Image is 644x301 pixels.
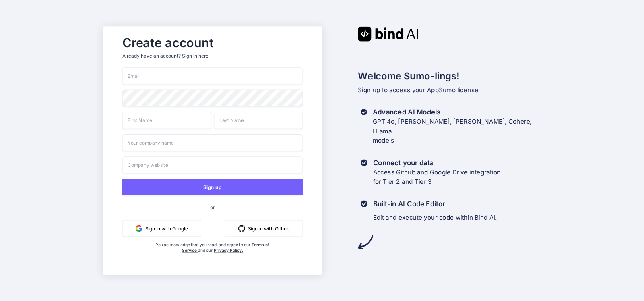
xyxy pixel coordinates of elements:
[358,85,541,95] p: Sign up to access your AppSumo license
[122,134,303,151] input: Your company name
[183,198,242,215] span: or
[122,156,303,173] input: Company website
[373,167,501,187] p: Access Github and Google Drive integration for Tier 2 and Tier 3
[373,116,541,145] p: GPT 4o, [PERSON_NAME], [PERSON_NAME], Cohere, LLama models
[225,220,303,237] button: Sign in with Github
[214,112,303,129] input: Last Name
[122,220,201,237] button: Sign in with Google
[122,112,211,129] input: First Name
[238,225,245,232] img: github
[122,67,303,84] input: Email
[373,212,497,222] p: Edit and execute your code within Bind AI.
[182,242,269,252] a: Terms of Service
[214,247,243,253] a: Privacy Policy.
[136,225,142,232] img: google
[358,69,541,83] h2: Welcome Sumo-lings!
[152,242,272,269] div: You acknowledge that you read, and agree to our and our
[358,235,373,249] img: arrow
[373,107,541,117] h3: Advanced AI Models
[373,199,497,208] h3: Built-in AI Code Editor
[373,158,501,167] h3: Connect your data
[122,37,303,48] h2: Create account
[358,26,418,41] img: Bind AI logo
[122,52,303,59] p: Already have an account?
[182,52,208,59] div: Sign in here
[122,179,303,195] button: Sign up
